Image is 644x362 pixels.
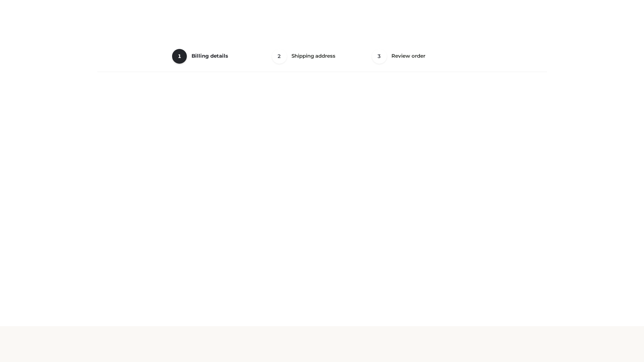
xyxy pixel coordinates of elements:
span: Billing details [192,53,228,59]
span: Review order [391,53,425,59]
span: Shipping address [291,53,335,59]
span: 2 [272,49,287,64]
span: 3 [372,49,387,64]
span: 1 [172,49,187,64]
